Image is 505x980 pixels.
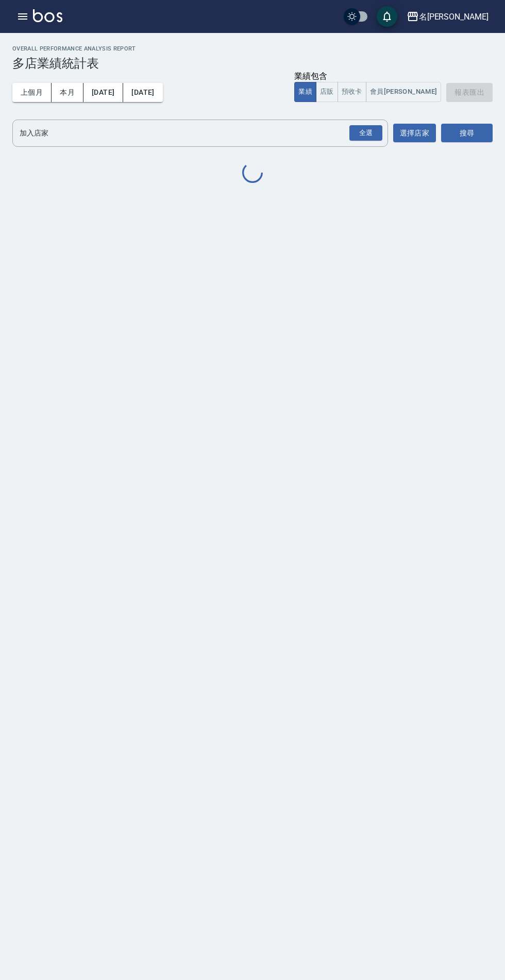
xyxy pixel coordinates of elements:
button: Open [347,123,384,143]
img: Logo [33,9,62,22]
a: 報表匯出 [446,87,493,96]
button: [DATE] [123,83,162,102]
h3: 多店業績統計表 [12,56,493,71]
button: 業績 [294,82,316,102]
button: 預收卡 [338,82,366,102]
div: 名[PERSON_NAME] [419,10,489,23]
button: 店販 [316,82,338,102]
button: save [377,6,397,27]
button: [DATE] [83,83,123,102]
button: 選擇店家 [393,124,436,143]
button: 會員[PERSON_NAME] [366,82,442,102]
button: 上個月 [12,83,52,102]
h2: Overall Performance Analysis Report [12,45,493,52]
button: 搜尋 [441,124,493,143]
input: 店家名稱 [17,124,368,142]
button: 本月 [52,83,83,102]
button: 名[PERSON_NAME] [402,6,493,27]
div: 全選 [349,125,382,141]
div: 業績包含 [294,71,441,82]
